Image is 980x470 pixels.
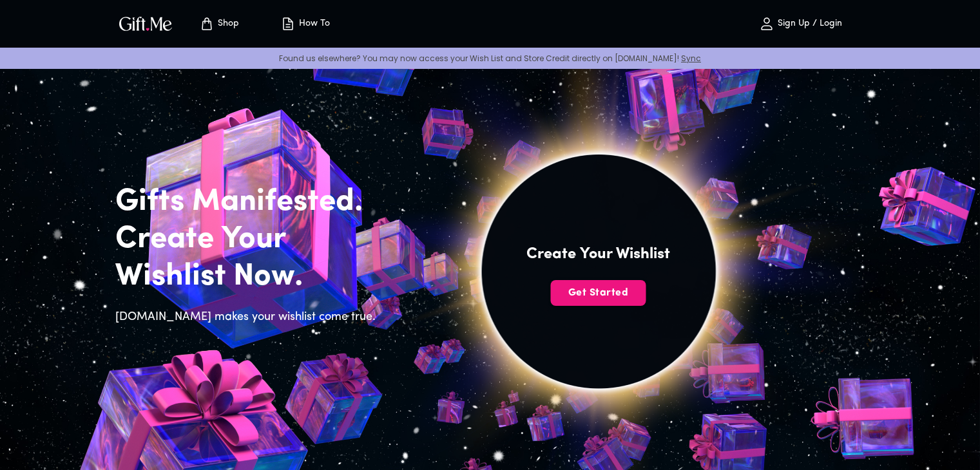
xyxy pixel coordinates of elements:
[736,3,865,44] button: Sign Up / Login
[270,3,341,44] button: How To
[215,19,239,30] p: Shop
[526,244,670,265] h4: Create Your Wishlist
[681,53,701,64] a: Sync
[280,16,296,32] img: how-to.svg
[115,258,383,296] h2: Wishlist Now.
[296,19,330,30] p: How To
[551,286,646,300] span: Get Started
[115,308,383,326] h6: [DOMAIN_NAME] makes your wishlist come true.
[184,3,255,44] button: Store page
[10,53,970,64] p: Found us elsewhere? You may now access your Wish List and Store Credit directly on [DOMAIN_NAME]!
[115,16,176,32] button: GiftMe Logo
[115,183,383,221] h2: Gifts Manifested.
[117,14,175,33] img: GiftMe Logo
[115,221,383,258] h2: Create Your
[551,280,646,306] button: Get Started
[774,19,842,30] p: Sign Up / Login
